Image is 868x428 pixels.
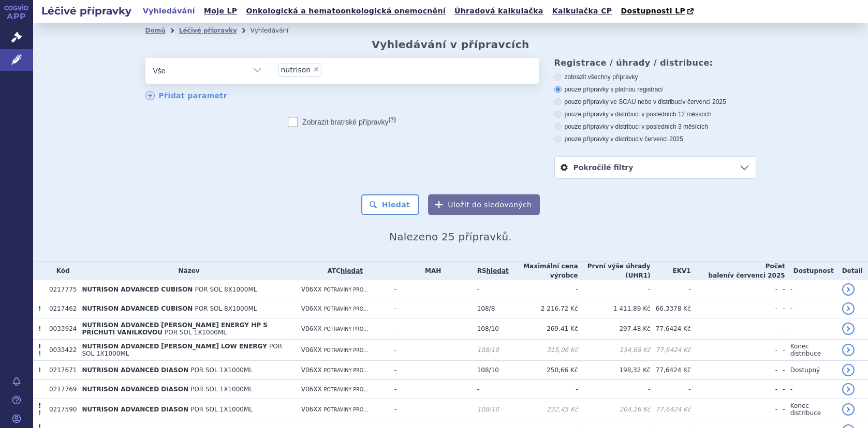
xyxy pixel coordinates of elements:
td: - [509,280,578,299]
span: NUTRISON ADVANCED DIASON [82,406,188,413]
span: V06XX [301,346,322,354]
label: Zobrazit bratrské přípravky [288,117,396,127]
a: detail [842,302,855,315]
th: EKV1 [651,262,691,280]
td: 204,26 Kč [578,399,651,420]
span: POR SOL 1X1000ML [82,343,282,357]
span: V06XX [301,386,322,393]
td: - [389,280,472,299]
label: pouze přípravky v distribuci v posledních 3 měsících [554,123,756,131]
td: - [777,361,785,380]
th: Počet balení [691,262,785,280]
a: Pokročilé filtry [555,157,756,178]
td: - [691,318,777,340]
th: ATC [296,262,389,280]
a: Úhradová kalkulačka [451,4,547,18]
a: detail [842,403,855,416]
span: Tento přípravek má více úhrad. [38,409,41,417]
a: Vyhledávání [140,4,198,18]
a: detail [842,283,855,296]
span: V06XX [301,286,322,293]
span: POR SOL 8X1000ML [195,286,257,293]
th: Název [77,262,296,280]
td: Dostupný [785,361,837,380]
td: 0033924 [44,318,77,340]
label: pouze přípravky s platnou registrací [554,85,756,94]
button: Uložit do sledovaných [428,194,540,215]
input: nutrison [325,63,330,76]
th: RS [472,262,509,280]
td: - [777,380,785,399]
span: NUTRISON ADVANCED [PERSON_NAME] ENERGY HP S PŘÍCHUTÍ VANILKOVOU [82,322,267,336]
h2: Léčivé přípravky [33,4,140,18]
td: - [389,399,472,420]
a: detail [842,323,855,335]
span: POTRAVINY PRO... [323,347,368,353]
span: POR SOL 1X1000ML [165,329,227,336]
td: 154,68 Kč [578,340,651,361]
td: 0217671 [44,361,77,380]
span: POR SOL 1X1000ML [190,386,253,393]
span: Poslední data tohoto produktu jsou ze SCAU platného k 01.01.2025. [38,343,41,350]
span: Tento přípravek má více úhrad. [38,305,41,312]
td: - [777,280,785,299]
td: 77,6424 Kč [651,318,691,340]
label: pouze přípravky v distribuci v posledních 12 měsících [554,110,756,118]
span: nutrison [281,66,311,73]
td: - [691,299,777,318]
h2: Vyhledávání v přípravcích [372,38,529,51]
td: 269,41 Kč [509,318,578,340]
td: - [785,299,837,318]
span: POTRAVINY PRO... [323,387,368,392]
a: detail [842,344,855,356]
span: NUTRISON ADVANCED DIASON [82,386,188,393]
abbr: (?) [389,116,396,123]
span: NUTRISON ADVANCED CUBISON [82,305,193,312]
span: Dostupnosti LP [621,7,685,15]
td: - [578,380,651,399]
span: 108/8 [477,305,495,312]
td: - [691,399,777,420]
td: - [389,340,472,361]
a: Moje LP [201,4,240,18]
h3: Registrace / úhrady / distribuce: [554,58,756,68]
td: 77,6424 Kč [651,399,691,420]
td: - [777,318,785,340]
td: 77,6424 Kč [651,361,691,380]
td: 0217769 [44,380,77,399]
span: v červenci 2025 [730,272,785,279]
td: 1 411,89 Kč [578,299,651,318]
td: - [389,361,472,380]
td: - [777,340,785,361]
span: Nalezeno 25 přípravků. [389,231,512,243]
span: Tento přípravek má více úhrad. [38,325,41,332]
span: V06XX [301,305,322,312]
span: POR SOL 8X1000ML [195,305,257,312]
span: POR SOL 1X1000ML [190,366,253,374]
th: Maximální cena výrobce [509,262,578,280]
th: Dostupnost [785,262,837,280]
a: Přidat parametr [145,91,228,100]
td: 198,32 Kč [578,361,651,380]
th: Detail [837,262,868,280]
td: 250,66 Kč [509,361,578,380]
td: 0033422 [44,340,77,361]
td: - [472,280,509,299]
td: 232,45 Kč [509,399,578,420]
span: Poslední data tohoto produktu jsou ze SCAU platného k 01.07.2025. [38,402,41,409]
span: V06XX [301,366,322,374]
span: Tento přípravek má více úhrad. [38,350,41,357]
span: POTRAVINY PRO... [323,306,368,312]
td: - [389,318,472,340]
td: Konec distribuce [785,340,837,361]
span: 108/10 [477,346,499,354]
th: Kód [44,262,77,280]
li: Vyhledávání [251,23,302,38]
td: - [472,380,509,399]
a: detail [842,383,855,395]
span: NUTRISON ADVANCED CUBISON [82,286,193,293]
th: MAH [389,262,472,280]
a: Domů [145,27,166,34]
span: POTRAVINY PRO... [323,287,368,293]
td: - [509,380,578,399]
